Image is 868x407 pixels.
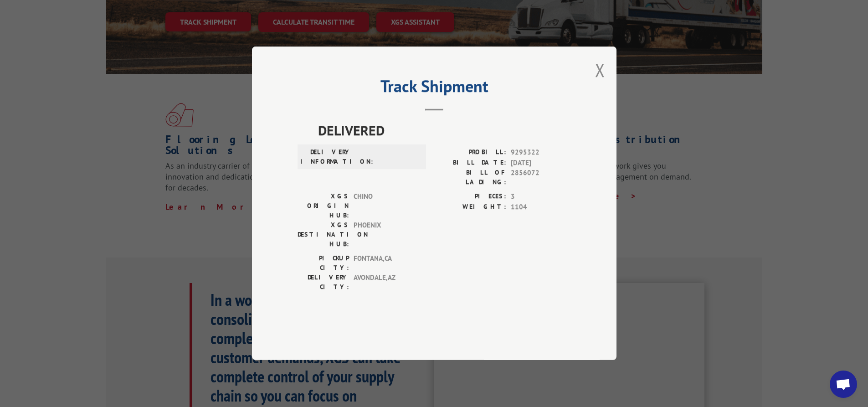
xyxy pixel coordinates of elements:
[434,192,506,202] label: PIECES:
[830,371,857,398] div: Open chat
[300,148,352,167] label: DELIVERY INFORMATION:
[434,148,506,158] label: PROBILL:
[511,202,571,212] span: 1104
[354,254,415,273] span: FONTANA , CA
[298,221,349,249] label: XGS DESTINATION HUB:
[298,80,571,97] h2: Track Shipment
[511,158,571,168] span: [DATE]
[354,192,415,221] span: CHINO
[511,168,571,187] span: 2856072
[298,273,349,292] label: DELIVERY CITY:
[434,168,506,187] label: BILL OF LADING:
[354,273,415,292] span: AVONDALE , AZ
[298,192,349,221] label: XGS ORIGIN HUB:
[318,120,571,141] span: DELIVERED
[298,254,349,273] label: PICKUP CITY:
[434,158,506,168] label: BILL DATE:
[511,192,571,202] span: 3
[595,58,605,82] button: Close modal
[354,221,415,249] span: PHOENIX
[434,202,506,212] label: WEIGHT:
[511,148,571,158] span: 9295322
